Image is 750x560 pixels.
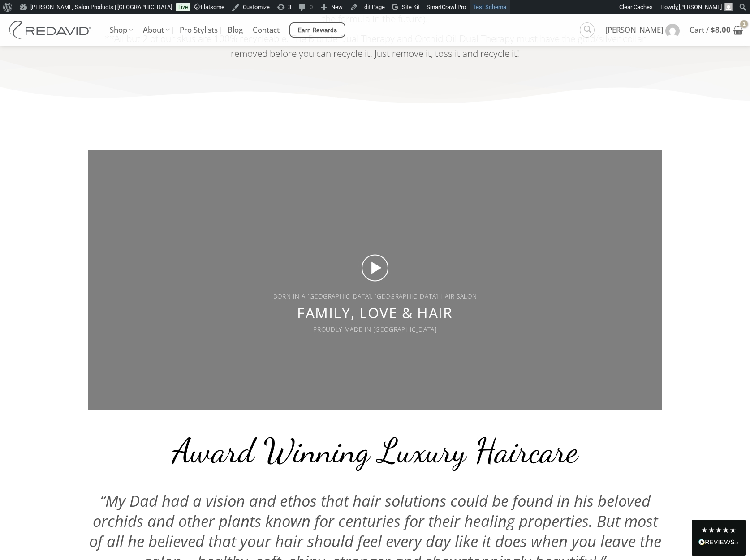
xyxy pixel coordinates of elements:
div: Read All Reviews [692,520,746,556]
a: Blog [228,14,243,46]
a: Search [580,22,595,37]
span: Earn Rewards [298,26,337,35]
span: $ [711,25,715,35]
a: Shop [110,14,133,46]
a: Earn Rewards [289,22,345,38]
a: [PERSON_NAME] [605,14,680,46]
a: Pro Stylists [180,14,218,46]
span: Award Winning Luxury Haircare [172,430,578,471]
h3: FAMILY, LOVE & HAIR [203,305,547,320]
img: REDAVID Salon Products | United States [7,21,96,39]
a: Open video in lightbox [362,255,388,282]
a: Contact [253,14,280,46]
a: About [143,14,170,46]
a: Live [176,3,190,11]
div: 4.8 Stars [701,526,737,534]
div: Read All Reviews [698,537,739,549]
h6: BORN IN A [GEOGRAPHIC_DATA], [GEOGRAPHIC_DATA] HAIR SALON [203,293,547,299]
a: View cart [690,14,743,46]
span: [PERSON_NAME] [679,4,722,10]
span: Cart / [690,19,731,41]
bdi: 8.00 [711,25,731,35]
img: REVIEWS.io [698,539,739,545]
span: Site Kit [402,4,420,10]
h6: PROUDLY MADE IN [GEOGRAPHIC_DATA] [203,326,547,332]
span: [PERSON_NAME] [605,19,663,41]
